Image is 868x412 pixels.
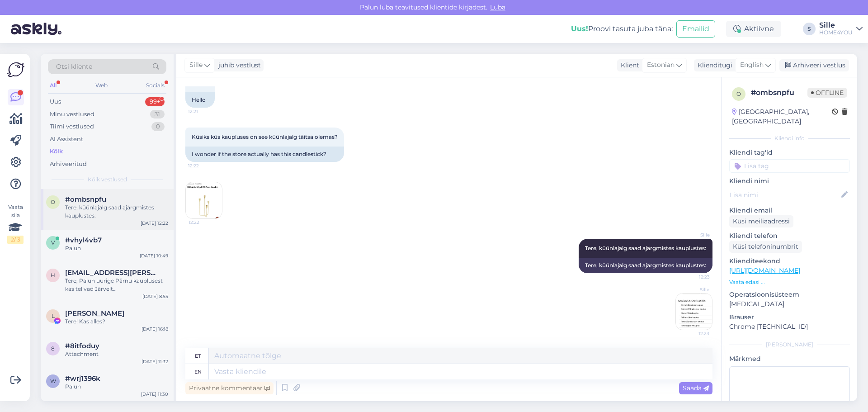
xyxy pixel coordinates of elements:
[736,90,741,97] span: o
[729,176,850,186] p: Kliendi nimi
[50,122,94,131] div: Tiimi vestlused
[819,22,863,36] a: SilleHOME4YOU
[50,147,63,156] div: Kõik
[65,317,168,326] div: Tere! Kas alles?
[487,3,508,11] span: Luba
[676,20,715,38] button: Emailid
[676,232,710,238] span: Sille
[729,148,850,157] p: Kliendi tag'id
[50,97,61,106] div: Uus
[144,80,166,91] div: Socials
[50,110,94,119] div: Minu vestlused
[729,266,800,275] a: [URL][DOMAIN_NAME]
[185,92,215,108] div: Hello
[142,326,168,332] div: [DATE] 16:18
[819,29,853,36] div: HOME4YOU
[729,290,850,299] p: Operatsioonisüsteem
[729,322,850,331] p: Chrome [TECHNICAL_ID]
[215,61,261,70] div: juhib vestlust
[729,278,850,286] p: Vaata edasi ...
[195,348,201,364] div: et
[65,195,106,204] span: #ombsnpfu
[675,286,709,293] span: Sille
[194,364,202,379] div: en
[740,60,764,70] span: English
[729,354,850,364] p: Märkmed
[729,159,850,173] input: Lisa tag
[676,274,710,280] span: 12:23
[65,236,102,244] span: #vhyl4vb7
[50,160,87,169] div: Arhiveeritud
[571,24,673,34] div: Proovi tasuta juba täna:
[7,61,24,78] img: Askly Logo
[729,215,793,227] div: Küsi meiliaadressi
[779,59,849,71] div: Arhiveeri vestlus
[142,293,168,300] div: [DATE] 8:55
[729,241,802,253] div: Küsi telefoninumbrit
[52,313,55,319] span: L
[676,294,712,330] img: Attachment
[188,162,222,169] span: 12:22
[145,97,165,106] div: 99+
[585,245,706,251] span: Tere, küünlajalg saad ajärgmistes kauplustes:
[729,134,850,142] div: Kliendi info
[51,199,55,205] span: o
[65,244,168,252] div: Palun
[729,256,850,266] p: Klienditeekond
[141,220,168,227] div: [DATE] 12:22
[141,391,168,398] div: [DATE] 11:30
[189,60,203,70] span: Sille
[94,80,109,91] div: Web
[571,24,588,33] b: Uus!
[675,330,709,337] span: 12:23
[730,190,840,200] input: Lisa nimi
[694,61,732,70] div: Klienditugi
[56,62,92,71] span: Otsi kliente
[188,108,222,115] span: 12:21
[819,22,853,29] div: Sille
[729,231,850,241] p: Kliendi telefon
[729,299,850,309] p: [MEDICAL_DATA]
[186,182,222,218] img: Attachment
[65,204,168,220] div: Tere, küünlajalg saad ajärgmistes kauplustes:
[65,342,99,350] span: #8itfoduy
[65,383,168,391] div: Palun
[48,80,58,91] div: All
[185,147,344,162] div: I wonder if the store actually has this candlestick?
[65,277,168,293] div: Tere, Palun uurige Pärnu kauplusest kas telivad Järvelt [GEOGRAPHIC_DATA] poodi.
[617,61,639,70] div: Klient
[189,219,222,226] span: 12:22
[807,88,847,98] span: Offline
[150,110,165,119] div: 31
[192,133,338,140] span: Küsiks küs kaupluses on see küünlajalg täitsa olemas?
[140,252,168,259] div: [DATE] 10:49
[65,309,124,317] span: Liis Leesi
[151,122,165,131] div: 0
[51,272,55,279] span: h
[50,135,83,144] div: AI Assistent
[185,382,274,394] div: Privaatne kommentaar
[579,258,712,273] div: Tere, küünlajalg saad ajärgmistes kauplustes:
[803,23,816,35] div: S
[729,313,850,322] p: Brauser
[7,203,24,244] div: Vaata siia
[729,206,850,215] p: Kliendi email
[7,236,24,244] div: 2 / 3
[65,350,168,358] div: Attachment
[683,384,709,392] span: Saada
[51,239,55,246] span: v
[647,60,675,70] span: Estonian
[732,107,832,126] div: [GEOGRAPHIC_DATA], [GEOGRAPHIC_DATA]
[88,175,127,184] span: Kõik vestlused
[50,378,56,384] span: w
[726,21,781,37] div: Aktiivne
[51,345,55,352] span: 8
[751,87,807,98] div: # ombsnpfu
[142,358,168,365] div: [DATE] 11:32
[65,374,100,383] span: #wrj1396k
[729,341,850,349] div: [PERSON_NAME]
[65,269,159,277] span: hannaliisa.holm@gmail.com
